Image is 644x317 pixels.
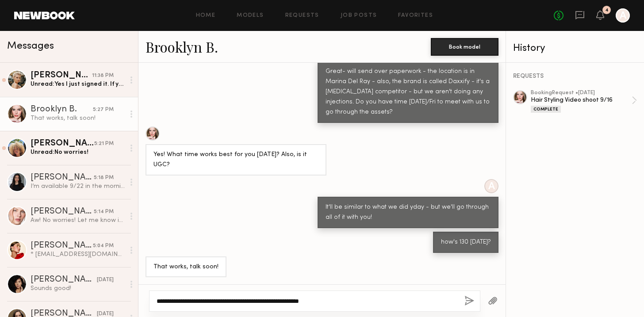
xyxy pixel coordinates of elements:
[531,90,637,113] a: bookingRequest •[DATE]Hair Styling Video shoot 9/16Complete
[94,174,114,182] div: 5:18 PM
[196,13,216,19] a: Home
[93,106,114,114] div: 5:27 PM
[31,275,97,284] div: [PERSON_NAME]
[605,8,609,13] div: 4
[31,114,125,122] div: That works, talk soon!
[441,237,491,248] div: how's 130 [DATE]?
[31,173,94,182] div: [PERSON_NAME]
[513,73,637,80] div: REQUESTS
[31,139,94,148] div: [PERSON_NAME]
[7,41,54,51] span: Messages
[431,38,498,56] button: Book model
[93,242,114,250] div: 5:04 PM
[31,284,125,293] div: Sounds good!
[94,140,114,148] div: 5:21 PM
[94,208,114,216] div: 5:14 PM
[92,72,114,80] div: 11:38 PM
[431,42,498,50] a: Book model
[398,13,433,19] a: Favorites
[31,105,93,114] div: Brooklyn B.
[326,67,491,118] div: Great- will send over paperwork - the location is in Marina Del Ray - also, the brand is called D...
[31,80,125,88] div: Unread: Yes I just signed it. If you could share details (brand, usage, shoot location) etc. 🙂🙂
[513,43,637,53] div: History
[146,37,218,56] a: Brooklyn B.
[153,262,218,272] div: That works, talk soon!
[341,13,377,19] a: Job Posts
[97,276,114,284] div: [DATE]
[31,182,125,191] div: I’m available 9/22 in the morning before 2pm and 9/24 anytime
[31,148,125,157] div: Unread: No worries!
[31,241,93,250] div: [PERSON_NAME]
[31,207,94,216] div: [PERSON_NAME]
[531,106,561,113] div: Complete
[31,250,125,259] div: * [EMAIL_ADDRESS][DOMAIN_NAME]
[237,13,264,19] a: Models
[531,96,632,104] div: Hair Styling Video shoot 9/16
[31,71,92,80] div: [PERSON_NAME]
[326,202,491,223] div: It'll be similar to what we did yday - but we'll go through all of it with you!
[616,8,630,23] a: A
[153,150,318,170] div: Yes! What time works best for you [DATE]? Also, is it UGC?
[285,13,319,19] a: Requests
[531,90,632,96] div: booking Request • [DATE]
[31,216,125,225] div: Aw! No worries! Let me know if you have more stuff for me🥰🙏🏼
